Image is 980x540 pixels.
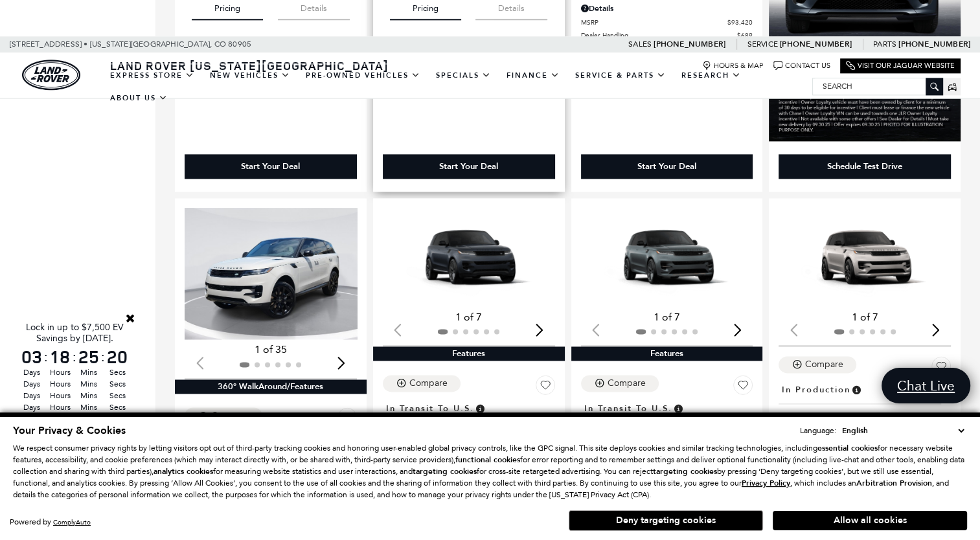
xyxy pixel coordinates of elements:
[383,154,555,179] div: Start Your Deal
[805,359,843,370] div: Compare
[499,64,567,87] a: Finance
[827,161,902,172] div: Schedule Test Drive
[73,347,76,366] span: :
[124,312,136,324] a: Close
[386,401,474,416] span: In Transit to U.S.
[19,348,44,366] span: 03
[779,356,856,373] button: Compare Vehicle
[48,390,73,401] span: Hours
[567,64,674,87] a: Service & Parts
[76,401,101,413] span: Mins
[76,348,101,366] span: 25
[873,39,896,49] span: Parts
[581,399,753,466] a: In Transit to U.S.New 2025Range Rover Sport Dynamic SE 400PS
[839,424,967,437] select: Language Select
[383,208,558,306] img: 2025 LAND ROVER Range Rover Sport SE 360PS 1
[742,478,790,488] a: Privacy Policy
[747,39,777,49] span: Service
[779,411,941,423] span: New 2025
[53,518,91,526] a: ComplyAuto
[813,78,942,94] input: Search
[48,378,73,390] span: Hours
[76,378,101,390] span: Mins
[48,366,73,378] span: Hours
[637,161,696,172] div: Start Your Deal
[581,154,753,179] div: Start Your Deal
[702,61,764,71] a: Hours & Map
[105,348,130,366] span: 20
[383,399,555,454] a: In Transit to U.S.New 2025Range Rover Sport SE 360PS
[779,208,953,306] div: 1 / 2
[175,379,367,394] div: 360° WalkAround/Features
[202,64,298,87] a: New Vehicles
[10,39,251,49] a: [STREET_ADDRESS] • [US_STATE][GEOGRAPHIC_DATA], CO 80905
[101,347,105,366] span: :
[48,401,73,413] span: Hours
[185,208,359,339] div: 1 / 2
[856,478,932,488] strong: Arbitration Provision
[782,383,850,397] span: In Production
[581,208,756,306] div: 1 / 2
[19,401,44,413] span: Days
[571,346,763,361] div: Features
[22,60,80,90] img: Land Rover
[931,356,951,381] button: Save Vehicle
[185,154,357,179] div: Start Your Deal
[26,322,124,344] span: Lock in up to $7,500 EV Savings by [DATE].
[773,61,830,71] a: Contact Us
[241,161,300,172] div: Start Your Deal
[185,407,262,424] button: Compare Vehicle
[779,208,953,306] img: 2025 LAND ROVER Range Rover Sport Dynamic SE 460PS 1
[742,478,790,488] u: Privacy Policy
[653,466,717,477] strong: targeting cookies
[898,39,970,49] a: [PHONE_NUMBER]
[733,375,753,399] button: Save Vehicle
[76,390,101,401] span: Mins
[383,208,558,306] div: 1 / 2
[773,511,967,530] button: Allow all cookies
[13,423,126,438] span: Your Privacy & Cookies
[882,368,970,403] a: Chat Live
[90,36,212,52] span: [US_STATE][GEOGRAPHIC_DATA],
[817,443,878,453] strong: essential cookies
[102,64,812,109] nav: Main Navigation
[211,410,249,422] div: Compare
[10,36,88,52] span: [STREET_ADDRESS] •
[337,407,357,432] button: Save Vehicle
[409,377,448,389] div: Compare
[10,518,91,526] div: Powered by
[846,61,955,71] a: Visit Our Jaguar Website
[214,36,226,52] span: CO
[228,36,251,52] span: 80905
[581,208,756,306] img: 2025 LAND ROVER Range Rover Sport Dynamic SE 400PS 1
[48,348,73,366] span: 18
[13,442,967,501] p: We respect consumer privacy rights by letting visitors opt out of third-party tracking cookies an...
[672,401,684,416] span: Vehicle has shipped from factory of origin. Estimated time of delivery to Retailer is on average ...
[19,390,44,401] span: Days
[927,316,944,344] div: Next slide
[154,466,213,477] strong: analytics cookies
[102,87,176,109] a: About Us
[298,64,428,87] a: Pre-Owned Vehicles
[105,378,130,390] span: Secs
[581,375,659,392] button: Compare Vehicle
[581,310,753,324] div: 1 of 7
[102,58,396,73] a: Land Rover [US_STATE][GEOGRAPHIC_DATA]
[674,64,749,87] a: Research
[850,383,862,397] span: Vehicle is being built. Estimated time of delivery is 5-12 weeks. MSRP will be finalized when the...
[779,310,951,324] div: 1 of 7
[105,366,130,378] span: Secs
[569,510,763,531] button: Deny targeting cookies
[779,381,951,447] a: In ProductionNew 2025Range Rover Sport Dynamic SE 460PS
[455,455,520,465] strong: functional cookies
[383,375,461,392] button: Compare Vehicle
[44,347,48,366] span: :
[413,466,477,477] strong: targeting cookies
[531,316,549,344] div: Next slide
[22,60,80,90] a: land-rover
[185,208,359,339] img: 2025 LAND ROVER Range Rover Sport SE 1
[185,343,357,357] div: 1 of 35
[584,401,672,416] span: In Transit to U.S.
[779,154,951,179] div: Schedule Test Drive
[800,427,836,434] div: Language:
